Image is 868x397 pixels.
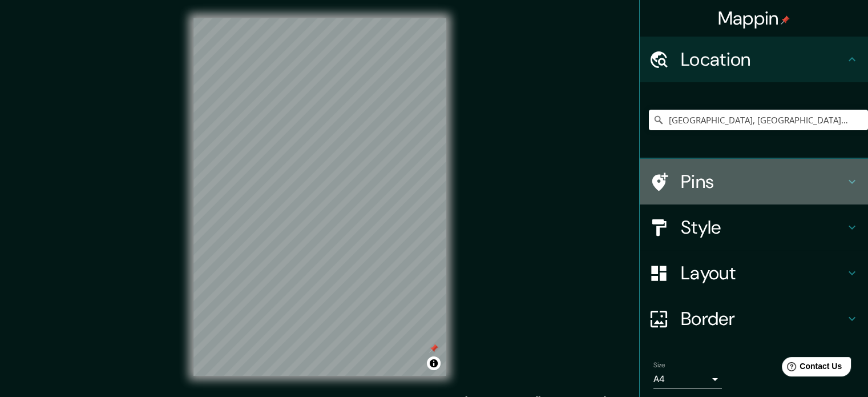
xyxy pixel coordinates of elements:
[640,37,868,82] div: Location
[781,15,790,25] img: pin-icon.png
[681,307,845,330] h4: Border
[681,170,845,193] h4: Pins
[653,370,722,388] div: A4
[193,18,446,376] canvas: Map
[640,204,868,250] div: Style
[766,352,855,384] iframe: Help widget launcher
[681,48,845,71] h4: Location
[649,110,868,130] input: Pick your city or area
[718,7,790,30] h4: Mappin
[427,356,441,370] button: Toggle attribution
[640,159,868,204] div: Pins
[653,360,665,370] label: Size
[640,296,868,342] div: Border
[681,262,845,284] h4: Layout
[681,216,845,239] h4: Style
[640,250,868,296] div: Layout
